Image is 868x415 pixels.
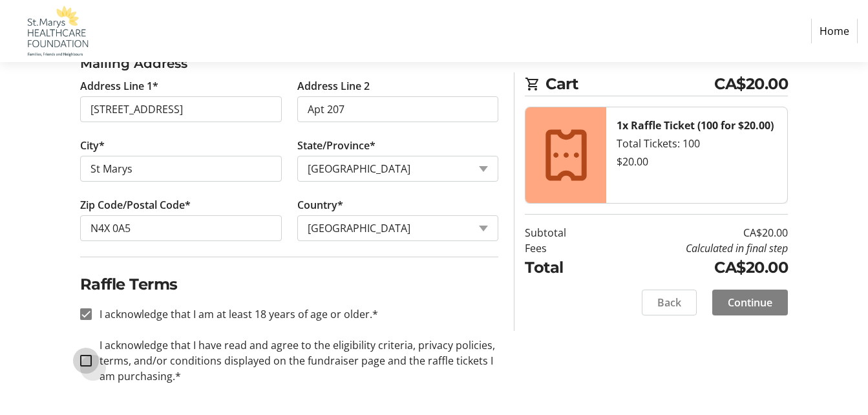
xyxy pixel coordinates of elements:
[601,240,788,256] td: Calculated in final step
[617,154,777,169] div: $20.00
[10,5,102,57] img: St. Marys Healthcare Foundation's Logo
[728,295,772,310] span: Continue
[297,138,376,153] label: State/Province*
[525,225,600,240] td: Subtotal
[601,225,788,240] td: CA$20.00
[642,290,697,315] button: Back
[545,72,714,96] span: Cart
[80,273,499,296] h2: Raffle Terms
[92,306,378,322] label: I acknowledge that I am at least 18 years of age or older.*
[712,290,788,315] button: Continue
[617,118,774,133] strong: 1x Raffle Ticket (100 for $20.00)
[811,19,858,43] a: Home
[80,78,158,94] label: Address Line 1*
[80,96,282,122] input: Address
[92,337,499,384] label: I acknowledge that I have read and agree to the eligibility criteria, privacy policies, terms, an...
[80,197,191,213] label: Zip Code/Postal Code*
[297,197,343,213] label: Country*
[714,72,788,96] span: CA$20.00
[657,295,681,310] span: Back
[297,78,370,94] label: Address Line 2
[80,156,282,182] input: City
[601,256,788,279] td: CA$20.00
[617,136,777,151] div: Total Tickets: 100
[80,54,499,73] h3: Mailing Address
[525,240,600,256] td: Fees
[80,215,282,241] input: Zip or Postal Code
[80,138,105,153] label: City*
[525,256,600,279] td: Total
